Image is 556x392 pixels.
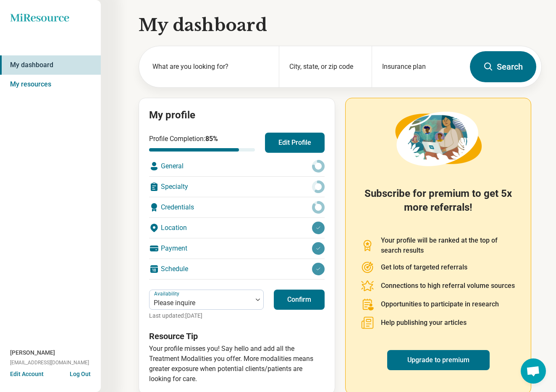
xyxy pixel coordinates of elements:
[381,299,499,309] p: Opportunities to participate in research
[381,235,516,256] p: Your profile will be ranked at the top of search results
[470,51,536,82] button: Search
[152,62,269,72] label: What are you looking for?
[149,344,325,384] p: Your profile misses you! Say hello and add all the Treatment Modalities you offer. More modalitie...
[149,134,255,152] div: Profile Completion:
[205,135,218,143] span: 85 %
[265,133,325,153] button: Edit Profile
[149,238,325,259] div: Payment
[139,13,542,37] h1: My dashboard
[149,330,325,342] h3: Resource Tip
[381,318,467,328] p: Help publishing your articles
[10,359,89,366] span: [EMAIL_ADDRESS][DOMAIN_NAME]
[149,259,325,279] div: Schedule
[10,370,44,379] button: Edit Account
[149,311,264,320] p: Last updated: [DATE]
[381,281,515,291] p: Connections to high referral volume sources
[149,197,325,217] div: Credentials
[149,218,325,238] div: Location
[154,291,181,297] label: Availability
[521,358,546,384] div: Open chat
[381,262,467,272] p: Get lots of targeted referrals
[149,108,325,123] h2: My profile
[387,350,490,370] a: Upgrade to premium
[361,187,516,225] h2: Subscribe for premium to get 5x more referrals!
[274,290,325,310] button: Confirm
[70,370,91,376] button: Log Out
[10,348,55,357] span: [PERSON_NAME]
[149,177,325,197] div: Specialty
[149,156,325,176] div: General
